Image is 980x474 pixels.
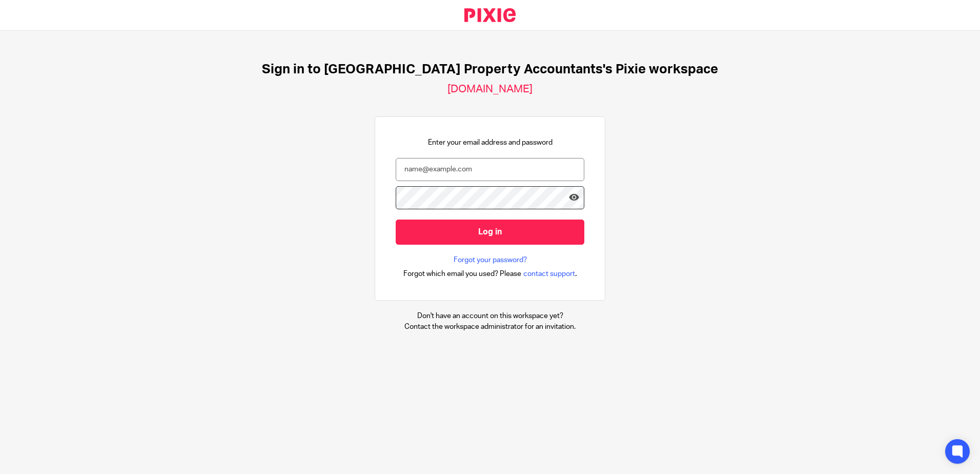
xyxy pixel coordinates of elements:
p: Enter your email address and password [428,137,553,148]
input: name@example.com [396,158,584,181]
span: contact support [523,269,575,279]
div: . [403,268,577,280]
p: Contact the workspace administrator for an invitation. [404,322,576,332]
input: Log in [396,220,584,245]
h2: [DOMAIN_NAME] [447,83,533,96]
span: Forgot which email you used? Please [403,269,521,279]
h1: Sign in to [GEOGRAPHIC_DATA] Property Accountants's Pixie workspace [262,62,718,77]
a: Forgot your password? [454,255,527,265]
p: Don't have an account on this workspace yet? [404,311,576,321]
